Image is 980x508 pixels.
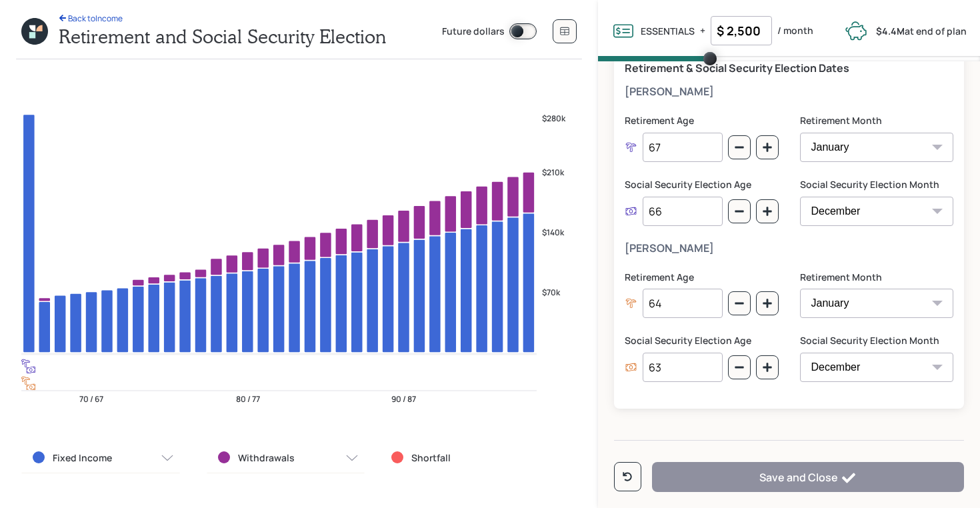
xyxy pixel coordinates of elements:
[542,113,566,124] tspan: $280k
[625,271,779,284] label: Retirement Age
[79,393,103,405] tspan: 70 / 67
[542,390,548,405] tspan: 2
[777,24,813,37] label: / month
[759,470,857,486] div: Save and Close
[625,114,779,127] label: Retirement Age
[800,178,954,191] label: Social Security Election Month
[391,393,416,405] tspan: 90 / 87
[876,25,967,37] label: at end of plan
[625,85,953,98] h5: [PERSON_NAME]
[598,56,980,61] span: Volume
[800,114,954,127] label: Retirement Month
[652,462,964,492] button: Save and Close
[625,242,953,255] h5: [PERSON_NAME]
[800,271,954,284] label: Retirement Month
[542,167,565,178] tspan: $210k
[238,451,295,465] label: Withdrawals
[59,25,386,48] h2: Retirement and Social Security Election
[236,393,260,405] tspan: 80 / 77
[625,62,953,75] h5: Retirement & Social Security Election Dates
[53,451,112,465] label: Fixed Income
[542,227,565,238] tspan: $140k
[542,374,557,389] tspan: 0.5
[700,24,705,37] label: +
[641,25,695,37] label: ESSENTIALS
[542,287,561,298] tspan: $70k
[542,355,548,370] tspan: 2
[59,13,123,24] div: Back to Income
[800,334,954,347] label: Social Security Election Month
[411,451,451,465] label: Shortfall
[876,25,905,37] b: $4.4M
[625,178,779,191] label: Social Security Election Age
[625,334,779,347] label: Social Security Election Age
[442,25,505,39] label: Future dollars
